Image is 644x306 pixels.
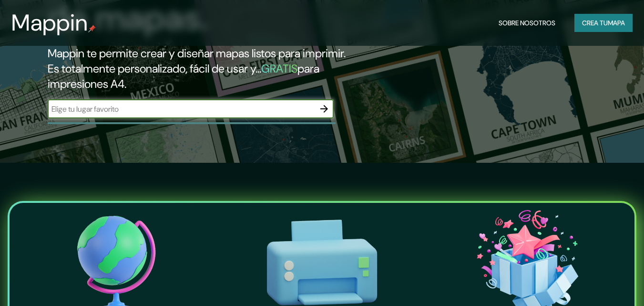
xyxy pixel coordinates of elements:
[608,19,625,27] font: mapa
[261,61,297,76] font: GRATIS
[495,14,559,32] button: Sobre nosotros
[88,25,96,32] img: pin de mapeo
[11,8,88,38] font: Mappin
[499,19,555,27] font: Sobre nosotros
[48,104,315,115] input: Elige tu lugar favorito
[48,61,261,76] font: Es totalmente personalizado, fácil de usar y...
[574,14,633,32] button: Crea tumapa
[582,19,608,27] font: Crea tu
[48,61,319,91] font: para impresiones A4.
[48,46,346,61] font: Mappin te permite crear y diseñar mapas listos para imprimir.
